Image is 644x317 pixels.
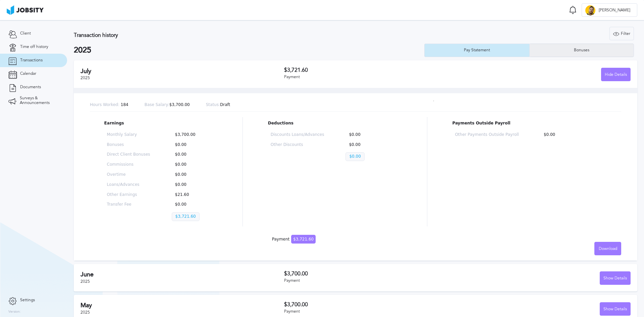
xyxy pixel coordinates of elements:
[107,202,150,207] p: Transfer Fee
[172,212,200,221] p: $3,721.60
[345,152,364,161] p: $0.00
[20,31,31,36] span: Client
[172,172,215,177] p: $0.00
[272,237,316,242] div: Payment
[610,27,634,41] div: Filter
[600,302,631,316] button: Show Details
[452,121,607,126] p: Payments Outside Payroll
[80,68,284,75] h2: July
[172,202,215,207] p: $0.00
[271,133,324,137] p: Discounts Loans/Advances
[345,133,399,137] p: $0.00
[599,247,617,251] span: Download
[455,133,519,137] p: Other Payments Outside Payroll
[172,162,215,167] p: $0.00
[585,5,595,15] div: M
[107,193,150,197] p: Other Earnings
[74,32,380,38] h3: Transaction history
[284,271,458,277] h3: $3,700.00
[107,182,150,187] p: Loans/Advances
[600,271,631,285] button: Show Details
[145,103,190,107] p: $3,700.00
[7,5,44,15] img: ab4bad089aa723f57921c736e9817d99.png
[206,102,220,107] span: Status:
[107,133,150,137] p: Monthly Salary
[107,152,150,157] p: Direct Client Bonuses
[291,235,316,244] span: $3,721.60
[20,298,35,303] span: Settings
[74,46,424,55] h2: 2025
[172,143,215,147] p: $0.00
[90,102,119,107] span: Hours Worked:
[20,85,41,90] span: Documents
[600,303,630,316] div: Show Details
[107,143,150,147] p: Bonuses
[107,162,150,167] p: Commissions
[80,302,284,309] h2: May
[601,68,631,81] button: Hide Details
[268,121,402,126] p: Deductions
[461,48,493,53] div: Pay Statement
[594,242,621,255] button: Download
[20,58,43,63] span: Transactions
[284,302,458,308] h3: $3,700.00
[540,133,604,137] p: $0.00
[172,133,215,137] p: $3,700.00
[284,67,458,73] h3: $3,721.60
[172,152,215,157] p: $0.00
[80,271,284,278] h2: June
[172,193,215,197] p: $21.60
[206,103,230,107] p: Draft
[424,44,529,57] button: Pay Statement
[172,182,215,187] p: $0.00
[145,102,169,107] span: Base Salary:
[571,48,593,53] div: Bonuses
[284,278,458,283] div: Payment
[90,103,128,107] p: 184
[529,44,634,57] button: Bonuses
[600,272,630,285] div: Show Details
[271,143,324,147] p: Other Discounts
[104,121,218,126] p: Earnings
[284,75,458,80] div: Payment
[345,143,399,147] p: $0.00
[20,71,36,76] span: Calendar
[80,310,90,315] span: 2025
[107,172,150,177] p: Overtime
[609,27,634,40] button: Filter
[80,279,90,284] span: 2025
[20,96,59,105] span: Surveys & Announcements
[20,45,48,49] span: Time off history
[595,8,634,13] span: [PERSON_NAME]
[8,310,21,314] label: Version:
[582,3,637,17] button: M[PERSON_NAME]
[284,309,458,314] div: Payment
[80,75,90,80] span: 2025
